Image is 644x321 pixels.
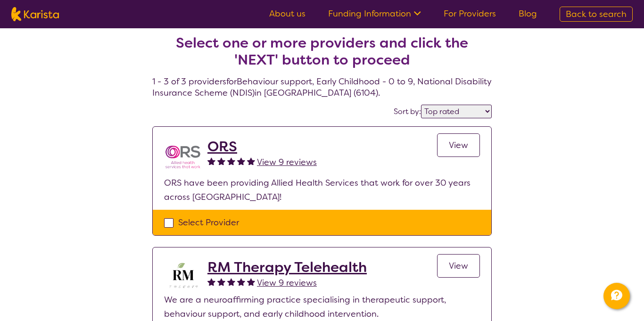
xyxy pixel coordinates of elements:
[164,259,202,293] img: b3hjthhf71fnbidirs13.png
[257,276,317,290] a: View 9 reviews
[227,157,235,165] img: fullstar
[560,7,633,22] a: Back to search
[237,157,245,165] img: fullstar
[207,157,215,165] img: fullstar
[437,254,480,278] a: View
[449,260,468,272] span: View
[269,8,305,19] a: About us
[11,7,59,21] img: Karista logo
[217,278,225,286] img: fullstar
[449,140,468,151] span: View
[566,8,627,20] span: Back to search
[164,34,480,68] h2: Select one or more providers and click the 'NEXT' button to proceed
[164,293,480,321] p: We are a neuroaffirming practice specialising in therapeutic support, behaviour support, and earl...
[328,8,421,19] a: Funding Information
[257,155,317,169] a: View 9 reviews
[603,283,630,309] button: Channel Menu
[394,107,421,116] label: Sort by:
[444,8,496,19] a: For Providers
[207,278,215,286] img: fullstar
[227,278,235,286] img: fullstar
[164,176,480,204] p: ORS have been providing Allied Health Services that work for over 30 years across [GEOGRAPHIC_DATA]!
[207,259,367,276] a: RM Therapy Telehealth
[247,157,255,165] img: fullstar
[217,157,225,165] img: fullstar
[164,138,202,176] img: nspbnteb0roocrxnmwip.png
[257,277,317,288] span: View 9 reviews
[519,8,537,19] a: Blog
[152,12,492,99] h4: 1 - 3 of 3 providers for Behaviour support , Early Childhood - 0 to 9 , National Disability Insur...
[207,138,317,155] a: ORS
[247,278,255,286] img: fullstar
[237,278,245,286] img: fullstar
[437,133,480,157] a: View
[257,156,317,168] span: View 9 reviews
